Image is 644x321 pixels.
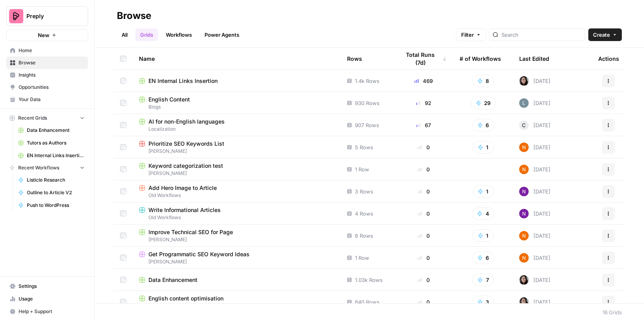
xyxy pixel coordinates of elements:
img: c37vr20y5fudypip844bb0rvyfb7 [519,165,529,174]
span: English content optimisation [148,295,223,302]
a: Improve Technical SEO for Page[PERSON_NAME] [139,228,334,243]
a: Opportunities [6,81,88,94]
div: [DATE] [519,187,550,196]
a: Insights [6,69,88,81]
button: Filter [456,28,486,41]
img: Preply Logo [9,9,23,23]
div: [DATE] [519,165,550,174]
span: Get Programmatic SEO Keyword Ideas [148,250,250,258]
span: Recent Grids [18,115,47,122]
div: [DATE] [519,98,550,108]
span: [PERSON_NAME] [139,236,334,243]
span: New [38,31,49,39]
a: EN Internal Links Insertion [15,149,88,162]
span: 5 Rows [355,143,373,151]
span: 4 Rows [355,210,373,218]
div: [DATE] [519,76,550,86]
div: Total Runs (7d) [400,48,447,69]
span: 930 Rows [355,99,379,107]
a: Get Programmatic SEO Keyword Ideas[PERSON_NAME] [139,250,334,265]
span: AI for non-English languages [148,118,225,126]
img: c37vr20y5fudypip844bb0rvyfb7 [519,231,529,240]
img: lv9aeu8m5xbjlu53qhb6bdsmtbjy [519,98,529,108]
button: 7 [472,274,494,286]
a: Tutors as Authors [15,137,88,149]
img: kedmmdess6i2jj5txyq6cw0yj4oc [519,209,529,218]
a: English ContentBlogs [139,96,334,111]
button: 1 [473,185,494,198]
a: Listicle Research [15,174,88,186]
span: Data Enhancement [27,127,84,134]
span: Create [593,31,610,39]
span: [PERSON_NAME] [139,258,334,265]
span: Home [19,47,84,54]
span: Settings [19,283,84,290]
span: Write Informational Articles [148,206,221,214]
span: C [522,121,526,129]
span: EN Internal Links Insertion [148,77,218,85]
span: 1 Row [355,254,369,262]
button: 4 [472,207,494,220]
div: [DATE] [519,253,550,263]
span: Tutors as Authors [27,139,84,146]
button: Create [588,28,622,41]
span: 6 Rows [355,232,373,240]
span: [PERSON_NAME] [139,148,334,155]
span: Filter [461,31,474,39]
div: 0 [400,143,447,151]
button: Workspace: Preply [6,6,88,26]
a: Usage [6,293,88,305]
button: 8 [472,75,494,87]
div: Last Edited [519,48,549,69]
a: Workflows [161,28,197,41]
input: Search [501,31,582,39]
span: Improve Technical SEO for Page [148,228,233,236]
img: 0od0somutai3rosqwdkhgswflu93 [519,297,529,307]
span: Old Workflows [139,192,334,199]
div: [DATE] [519,275,550,285]
a: Write Informational ArticlesOld Workflows [139,206,334,221]
a: AI for non-English languagesLocalization [139,118,334,133]
span: 907 Rows [355,121,379,129]
div: Browse [117,9,151,22]
span: Keyword categorization test [148,162,223,170]
span: Push to WordPress [27,202,84,209]
span: 1.4k Rows [355,77,379,85]
span: Preply [26,12,74,20]
span: EN Internal Links Insertion [27,152,84,159]
a: Browse [6,56,88,69]
button: 1 [473,229,494,242]
span: Outline to Article V2 [27,189,84,196]
button: 1 [473,141,494,154]
img: kedmmdess6i2jj5txyq6cw0yj4oc [519,187,529,196]
span: 640 Rows [355,298,379,306]
a: Data Enhancement [15,124,88,137]
div: 469 [400,77,447,85]
button: Help + Support [6,305,88,318]
span: 1 Row [355,165,369,173]
a: Prioritize SEO Keywords List[PERSON_NAME] [139,140,334,155]
div: Actions [598,48,619,69]
span: English Content [148,96,190,103]
span: Recent Workflows [18,164,59,171]
a: Outline to Article V2 [15,186,88,199]
img: c37vr20y5fudypip844bb0rvyfb7 [519,253,529,263]
a: Power Agents [200,28,244,41]
a: Settings [6,280,88,293]
a: Grids [135,28,158,41]
span: Browse [19,59,84,66]
span: Your Data [19,96,84,103]
span: Usage [19,295,84,302]
span: Listicle Research [27,176,84,184]
span: Localization [139,126,334,133]
img: 0od0somutai3rosqwdkhgswflu93 [519,76,529,86]
span: Data Enhancement [148,276,197,284]
span: Blogs [139,302,334,310]
img: 0od0somutai3rosqwdkhgswflu93 [519,275,529,285]
div: 0 [400,232,447,240]
button: 6 [472,119,494,131]
div: Name [139,48,334,69]
div: 0 [400,210,447,218]
span: Blogs [139,103,334,111]
button: Recent Grids [6,112,88,124]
